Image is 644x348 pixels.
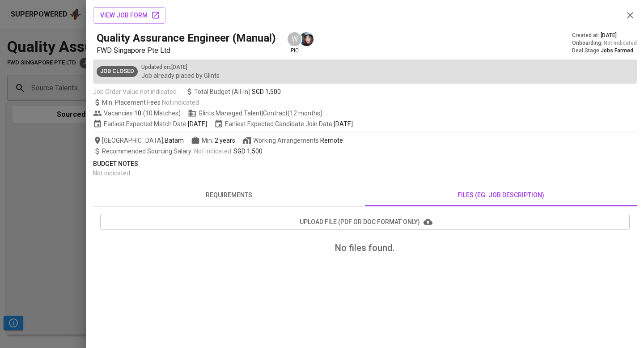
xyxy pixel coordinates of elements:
[287,31,302,55] div: pic
[97,67,138,76] span: Job Closed
[188,119,207,128] span: [DATE]
[188,109,322,118] span: Glints Managed Talent | Contract (12 months)
[215,137,235,144] span: 2 years
[370,190,631,201] span: files (eg: job description)
[97,46,170,55] span: FWD Singapore Pte Ltd
[601,32,617,39] span: [DATE]
[93,87,178,96] span: Job Order Value not indicated.
[214,119,353,128] span: Earliest Expected Candidate Join Date
[100,10,158,21] span: view job form
[287,31,302,47] div: W
[572,39,637,47] div: Onboarding :
[93,136,184,145] span: [GEOGRAPHIC_DATA] ,
[233,148,263,155] span: SGD 1,500
[601,47,633,54] span: Jobs Farmed
[133,109,141,118] span: 10
[335,241,395,255] h6: No files found.
[102,99,199,106] span: Min. Placement Fees
[141,71,220,80] p: Job already placed by Glints
[252,87,281,96] span: SGD 1,500
[93,119,207,128] span: Earliest Expected Match Date
[93,170,131,177] span: Not indicated .
[334,119,353,128] span: [DATE]
[320,136,343,145] div: Remote
[141,63,220,71] p: Updated on : [DATE]
[242,136,343,145] span: Working Arrangements
[572,32,637,39] div: Created at :
[97,31,276,45] h5: Quality Assurance Engineer (Manual)
[102,148,194,155] span: Recommended Sourcing Salary :
[165,136,184,145] span: Batam
[202,137,235,144] span: Min.
[107,216,623,228] span: upload file (pdf or doc format only)
[194,148,233,155] span: Not indicated .
[162,99,199,106] span: Not indicated
[185,87,281,96] span: Total Budget (All-In)
[572,47,637,55] div: Deal Stage :
[300,32,314,46] img: diazagista@glints.com
[604,39,637,47] span: Not indicated
[93,159,637,169] p: Budget Notes
[93,7,165,24] button: view job form
[93,109,181,118] span: Vacancies ( 10 Matches )
[100,214,630,230] button: upload file (pdf or doc format only)
[98,190,360,201] span: requirements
